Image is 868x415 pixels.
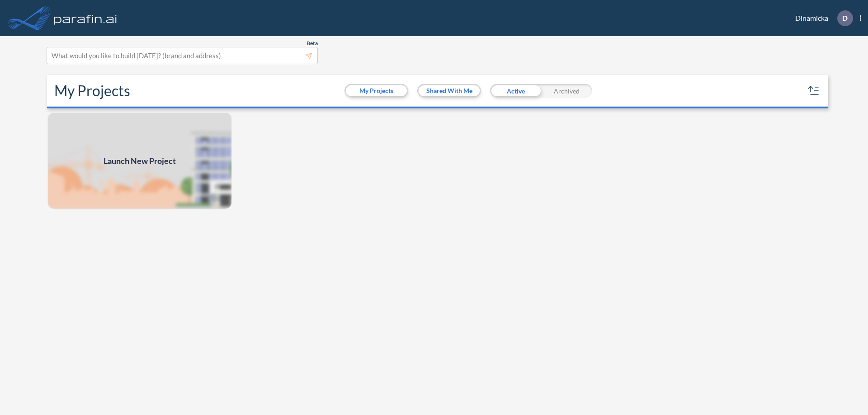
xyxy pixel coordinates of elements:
[104,155,176,167] span: Launch New Project
[52,9,119,27] img: logo
[419,85,480,96] button: Shared With Me
[807,84,821,98] button: sort
[490,84,541,98] div: Active
[47,112,232,210] img: add
[346,85,407,96] button: My Projects
[842,14,848,22] p: D
[47,112,232,210] a: Launch New Project
[307,40,318,47] span: Beta
[782,10,861,26] div: Dinamicka
[541,84,592,98] div: Archived
[54,82,130,99] h2: My Projects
